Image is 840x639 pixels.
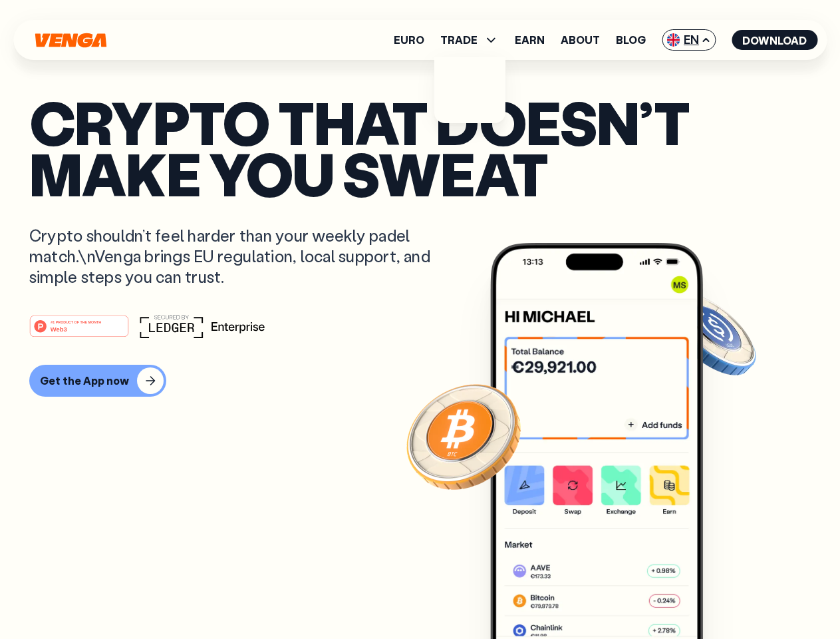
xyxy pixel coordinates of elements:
img: Bitcoin [404,376,523,496]
img: USDC coin [663,286,759,382]
button: Get the App now [29,365,166,397]
a: Earn [515,35,545,45]
div: Get the App now [40,374,129,387]
a: About [561,35,600,45]
tspan: Web3 [51,325,67,332]
a: Euro [394,35,424,45]
span: TRADE [440,32,499,48]
img: flag-uk [666,33,680,47]
span: EN [662,29,716,51]
tspan: #1 PRODUCT OF THE MONTH [51,319,101,323]
p: Crypto that doesn’t make you sweat [29,97,811,198]
span: TRADE [440,35,478,45]
a: Get the App now [29,365,811,397]
button: Download [732,30,817,50]
a: Blog [616,35,646,45]
svg: Home [33,33,108,48]
p: Crypto shouldn’t feel harder than your weekly padel match.\nVenga brings EU regulation, local sup... [29,225,450,288]
a: #1 PRODUCT OF THE MONTHWeb3 [29,323,129,340]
